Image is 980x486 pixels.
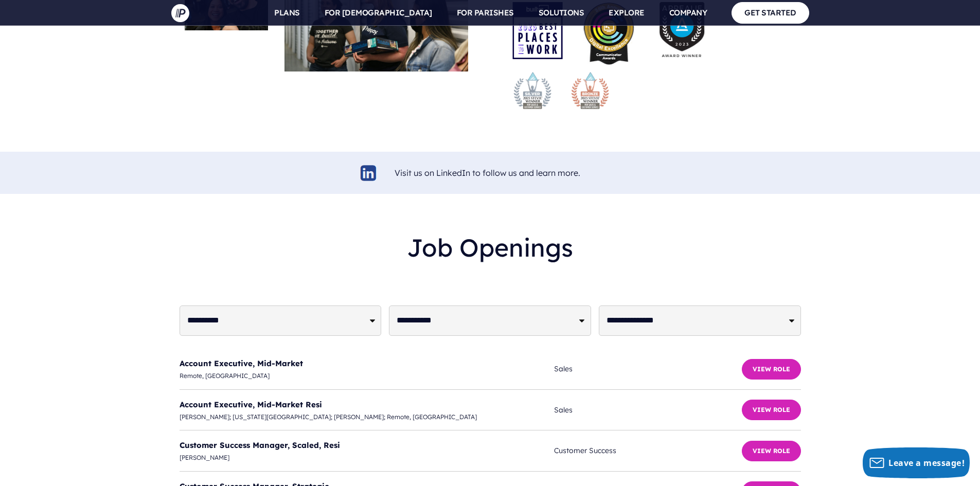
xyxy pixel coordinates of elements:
span: [PERSON_NAME]; [US_STATE][GEOGRAPHIC_DATA]; [PERSON_NAME]; Remote, [GEOGRAPHIC_DATA] [180,411,555,423]
img: award-badge-2025 [512,2,563,59]
img: pp_press_awards-1 [583,2,635,65]
a: GET STARTED [732,2,809,23]
img: linkedin-logo [359,164,378,183]
span: Leave a message! [888,457,965,469]
h2: Job Openings [180,225,801,271]
button: View Role [742,359,801,380]
img: stevie-bronze [569,70,611,111]
a: Customer Success Manager, Scaled, Resi [180,440,340,450]
a: Account Executive, Mid-Market Resi [180,400,322,409]
img: stevie-silver [512,70,553,111]
button: View Role [742,441,801,461]
a: Visit us on LinkedIn to follow us and learn more. [395,168,580,178]
span: Sales [554,404,741,417]
span: [PERSON_NAME] [180,452,555,463]
span: Remote, [GEOGRAPHIC_DATA] [180,370,555,382]
button: View Role [742,400,801,420]
span: Sales [554,363,741,375]
button: Leave a message! [863,447,970,478]
img: Appealie-logo-2023 [654,2,709,57]
span: Customer Success [554,444,741,457]
a: Account Executive, Mid-Market [180,358,303,368]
